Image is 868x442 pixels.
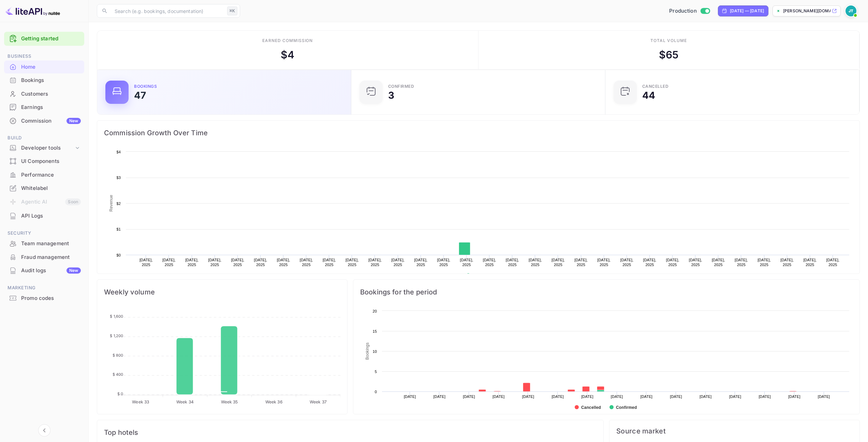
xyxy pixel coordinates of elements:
a: Whitelabel [4,182,84,194]
text: $4 [116,150,121,154]
text: [DATE], 2025 [139,258,153,267]
text: [DATE], 2025 [689,258,702,267]
div: Commission [21,117,81,125]
tspan: $ 1,200 [110,333,123,338]
div: Fraud management [4,251,84,264]
tspan: Week 37 [310,399,327,404]
a: Earnings [4,101,84,113]
div: [DATE] — [DATE] [730,8,764,14]
div: Team management [4,237,84,250]
text: [DATE], 2025 [231,258,244,267]
text: [DATE] [641,395,653,399]
div: Home [21,63,81,71]
div: Confirmed [388,84,414,88]
tspan: Week 35 [221,399,238,404]
text: [DATE], 2025 [597,258,610,267]
div: $ 65 [659,47,678,63]
text: [DATE], 2025 [551,258,565,267]
div: ⌘K [227,6,237,15]
span: Source market [616,427,853,435]
div: Bookings [21,77,81,84]
span: Production [669,7,697,15]
p: [PERSON_NAME][DOMAIN_NAME]... [783,8,830,14]
text: [DATE], 2025 [414,258,427,267]
text: 15 [372,329,377,333]
div: New [67,118,81,124]
tspan: Week 36 [265,399,282,404]
div: UI Components [21,157,81,165]
div: Promo codes [21,294,81,302]
div: CANCELLED [642,84,669,88]
text: Cancelled [581,405,601,410]
a: Bookings [4,74,84,86]
text: $1 [116,227,121,231]
text: Revenue [473,273,490,278]
text: [DATE], 2025 [803,258,816,267]
div: Earnings [21,103,81,111]
div: Developer tools [4,142,84,154]
text: [DATE], 2025 [780,258,794,267]
a: CommissionNew [4,114,84,127]
text: [DATE], 2025 [254,258,267,267]
div: Earned commission [262,38,313,44]
text: $3 [116,176,121,180]
text: $0 [116,253,121,257]
text: [DATE], 2025 [460,258,473,267]
text: [DATE] [551,395,564,399]
tspan: $ 1,600 [110,314,123,319]
a: Team management [4,237,84,250]
text: Confirmed [616,405,637,410]
text: 20 [372,309,377,313]
text: [DATE], 2025 [529,258,542,267]
text: [DATE], 2025 [368,258,382,267]
div: Earnings [4,101,84,114]
text: Bookings [365,343,370,360]
text: [DATE], 2025 [574,258,588,267]
span: Marketing [4,284,84,292]
tspan: $ 0 [117,391,123,396]
div: Developer tools [21,144,74,152]
div: Team management [21,240,81,248]
div: Total volume [650,38,687,44]
text: [DATE], 2025 [643,258,657,267]
text: [DATE] [463,395,475,399]
text: [DATE], 2025 [620,258,633,267]
input: Search (e.g. bookings, documentation) [111,4,224,18]
a: Customers [4,87,84,100]
text: [DATE], 2025 [185,258,198,267]
span: Commission Growth Over Time [104,127,853,138]
div: Performance [21,171,81,179]
a: API Logs [4,209,84,222]
span: Bookings for the period [360,287,853,298]
text: [DATE], 2025 [757,258,771,267]
div: 3 [388,91,394,100]
text: [DATE], 2025 [208,258,221,267]
a: Home [4,60,84,73]
text: [DATE], 2025 [391,258,404,267]
div: New [67,267,81,274]
text: [DATE], 2025 [735,258,748,267]
span: Security [4,230,84,237]
text: [DATE] [611,395,623,399]
text: [DATE], 2025 [345,258,359,267]
a: Getting started [21,35,81,43]
div: Switch to Sandbox mode [666,7,712,15]
text: [DATE], 2025 [666,258,679,267]
div: $ 4 [281,47,294,63]
img: Julian Tabaku [845,5,856,16]
a: Promo codes [4,292,84,304]
span: Top hotels [104,427,597,438]
div: API Logs [21,212,81,220]
text: [DATE], 2025 [277,258,290,267]
a: UI Components [4,155,84,167]
text: [DATE] [729,395,741,399]
span: Build [4,134,84,142]
tspan: $ 800 [113,353,123,358]
a: Performance [4,168,84,181]
text: [DATE] [759,395,771,399]
div: Home [4,60,84,74]
text: 5 [375,370,377,374]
